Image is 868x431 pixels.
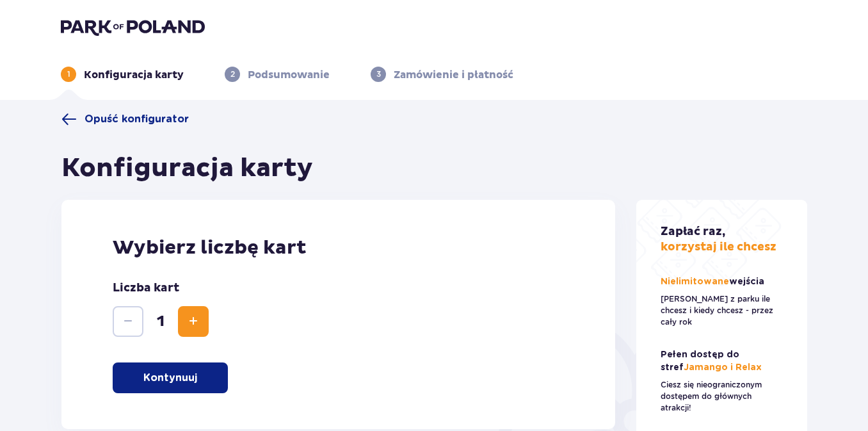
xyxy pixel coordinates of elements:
[143,371,197,385] p: Kontynuuj
[113,306,143,337] button: Zmniejsz
[230,69,235,80] p: 2
[248,68,330,82] p: Podsumowanie
[61,152,313,184] h1: Konfiguracja karty
[661,379,784,414] p: Ciesz się nieograniczonym dostępem do głównych atrakcji!
[661,348,784,374] p: Jamango i Relax
[61,18,205,36] img: Park of Poland logo
[661,350,739,372] span: Pełen dostęp do stref
[394,68,513,82] p: Zamówienie i płatność
[661,275,767,288] p: Nielimitowane
[371,67,513,82] div: 3Zamówienie i płatność
[113,362,228,393] button: Kontynuuj
[729,277,764,286] span: wejścia
[67,69,70,80] p: 1
[376,69,381,80] p: 3
[661,224,776,255] p: korzystaj ile chcesz
[61,111,189,127] a: Opuść konfigurator
[225,67,330,82] div: 2Podsumowanie
[146,312,175,331] span: 1
[113,236,564,260] p: Wybierz liczbę kart
[113,281,179,296] p: Liczba kart
[84,112,189,126] span: Opuść konfigurator
[661,293,784,328] p: [PERSON_NAME] z parku ile chcesz i kiedy chcesz - przez cały rok
[84,68,184,82] p: Konfiguracja karty
[61,67,184,82] div: 1Konfiguracja karty
[661,224,725,239] span: Zapłać raz,
[178,306,209,337] button: Zwiększ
